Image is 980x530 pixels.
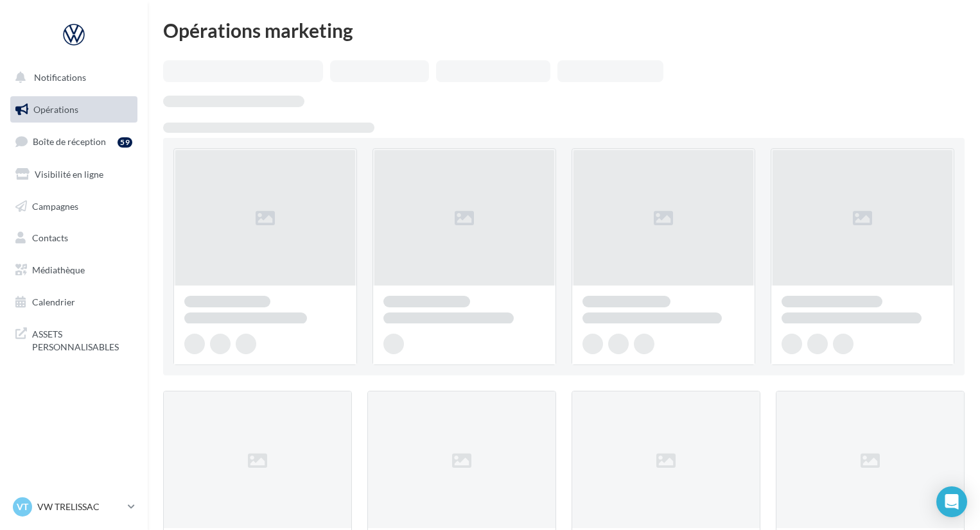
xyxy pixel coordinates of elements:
a: Médiathèque [8,257,140,284]
a: Campagnes [8,193,140,220]
span: Boîte de réception [33,136,106,147]
a: Opérations [8,96,140,123]
a: ASSETS PERSONNALISABLES [8,320,140,358]
p: VW TRELISSAC [37,500,123,513]
span: Notifications [34,72,86,83]
a: Calendrier [8,289,140,316]
button: Notifications [8,64,135,91]
span: Visibilité en ligne [35,169,103,180]
div: Open Intercom Messenger [936,486,967,517]
div: 59 [118,137,132,148]
span: Campagnes [32,200,78,211]
a: VT VW TRELISSAC [10,495,137,519]
span: Calendrier [32,296,75,307]
div: Opérations marketing [163,21,965,40]
span: VT [17,500,28,513]
a: Boîte de réception59 [8,128,140,155]
span: ASSETS PERSONNALISABLES [32,325,132,353]
a: Contacts [8,225,140,252]
span: Contacts [32,232,68,243]
a: Visibilité en ligne [8,161,140,188]
span: Opérations [33,104,78,115]
span: Médiathèque [32,264,85,275]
